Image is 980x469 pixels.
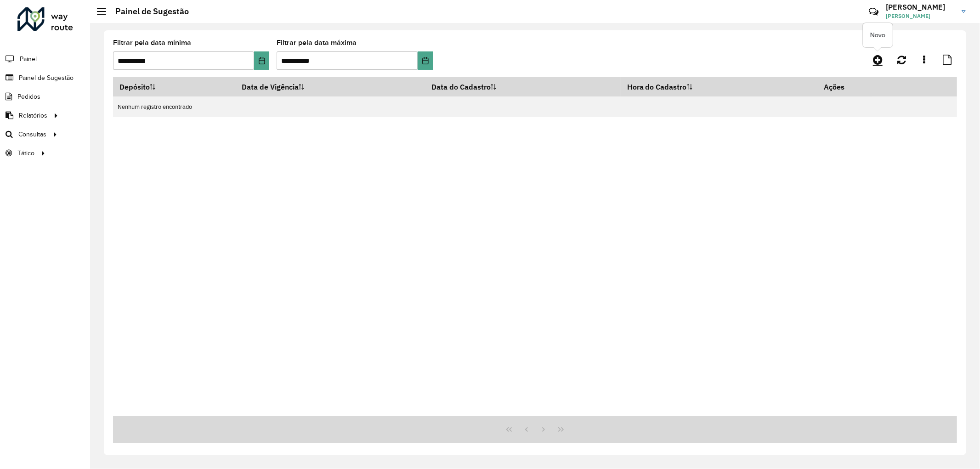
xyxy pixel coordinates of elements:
h2: Painel de Sugestão [106,6,189,17]
h3: [PERSON_NAME] [886,3,955,11]
span: Pedidos [17,92,40,102]
th: Data do Cadastro [425,77,621,96]
span: [PERSON_NAME] [886,12,955,20]
a: Contato Rápido [864,2,884,22]
span: Consultas [18,130,46,139]
span: Tático [17,148,34,158]
div: Novo [863,23,893,47]
label: Filtrar pela data mínima [113,37,191,48]
td: Nenhum registro encontrado [113,96,957,117]
label: Filtrar pela data máxima [277,37,357,48]
th: Data de Vigência [235,77,425,96]
span: Painel de Sugestão [19,73,74,83]
th: Hora do Cadastro [621,77,817,96]
button: Choose Date [254,51,270,70]
button: Choose Date [418,51,433,70]
span: Relatórios [19,111,47,120]
span: Painel [20,54,37,64]
th: Ações [817,77,872,96]
th: Depósito [113,77,235,96]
